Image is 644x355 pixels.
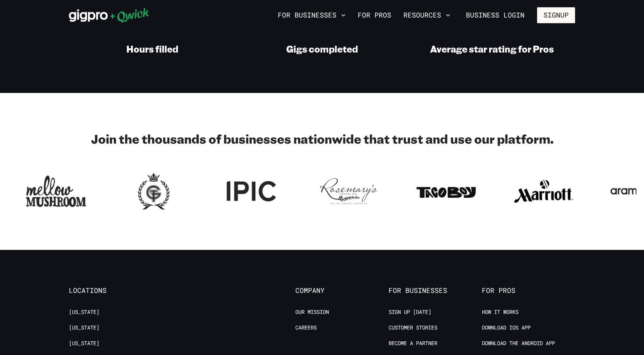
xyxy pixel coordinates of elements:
[26,171,87,212] img: Logo for Mellow Mushroom
[482,340,555,347] a: Download the Android App
[295,309,329,316] a: Our Mission
[537,7,575,23] button: Signup
[355,9,394,22] a: For Pros
[286,43,358,55] h3: Gigs completed
[126,43,179,55] h3: Hours filled
[295,286,389,295] span: Company
[513,171,574,212] img: Logo for Marriott
[400,9,453,22] button: Resources
[389,340,437,347] a: Become a Partner
[389,286,482,295] span: For Businesses
[318,171,379,212] img: Logo for Rosemary's Catering
[389,324,437,331] a: Customer stories
[416,171,477,212] img: Logo for Taco Boy
[482,286,575,295] span: For Pros
[295,324,317,331] a: Careers
[389,309,431,316] a: Sign up [DATE]
[69,131,575,146] h2: Join the thousands of businesses nationwide that trust and use our platform.
[221,171,282,212] img: Logo for IPIC
[430,43,554,55] h3: Average star rating for Pros
[459,7,531,23] a: Business Login
[69,309,99,316] a: [US_STATE]
[275,9,349,22] button: For Businesses
[123,171,184,212] img: Logo for Georgian Terrace
[69,286,162,295] span: Locations
[482,309,518,316] a: How it Works
[482,324,531,331] a: Download IOS App
[69,324,99,331] a: [US_STATE]
[69,340,99,347] a: [US_STATE]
